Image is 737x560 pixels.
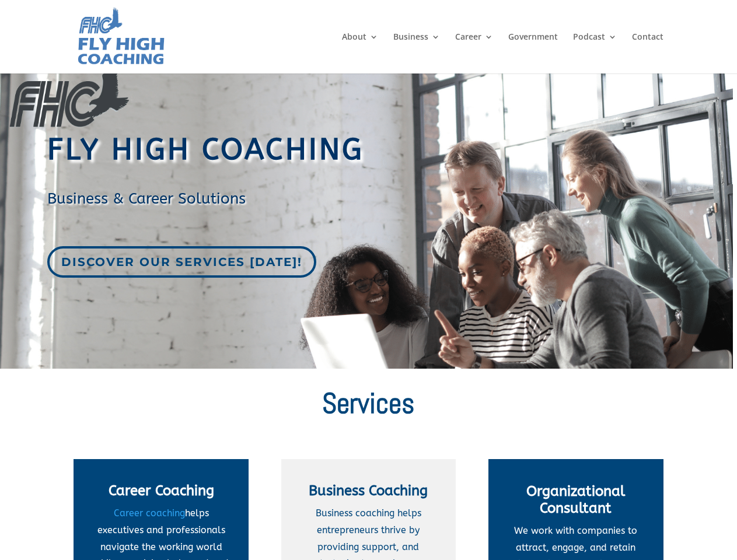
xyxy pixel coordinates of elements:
[309,482,428,499] span: Business Coaching
[47,190,246,208] span: Business & Career Solutions
[76,6,165,68] img: Fly High Coaching
[47,132,364,167] span: Fly High Coaching
[632,33,663,73] a: Contact
[342,33,378,73] a: About
[393,33,440,73] a: Business
[109,482,214,499] span: Career Coaching
[114,508,185,519] a: Career coaching
[573,33,617,73] a: Podcast
[322,385,414,421] span: Services
[455,33,493,73] a: Career
[508,33,558,73] a: Government
[526,483,625,516] span: Organizational Consultant
[47,246,316,278] a: Discover our services [DATE]!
